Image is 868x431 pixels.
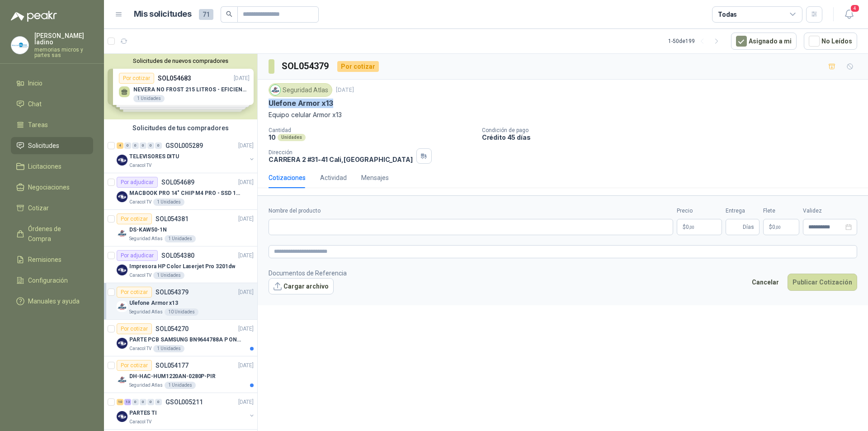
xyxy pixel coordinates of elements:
div: Por cotizar [117,287,152,298]
span: Tareas [28,120,48,130]
p: Dirección [269,149,413,156]
p: [DATE] [238,215,254,223]
span: $ [769,224,772,230]
p: GSOL005289 [165,142,203,149]
span: 0 [686,224,694,230]
p: Caracol TV [129,162,151,169]
h1: Mis solicitudes [134,8,192,21]
span: Órdenes de Compra [28,224,85,244]
span: Días [743,219,754,235]
span: Inicio [28,78,42,88]
img: Company Logo [117,374,127,385]
div: 10 [117,399,123,405]
div: 0 [132,399,139,405]
p: Crédito 45 días [482,133,864,141]
p: Ulefone Armor x13 [129,299,178,308]
label: Precio [677,207,722,215]
p: SOL054379 [156,289,189,295]
button: Solicitudes de nuevos compradores [108,57,254,64]
span: Cotizar [28,203,49,213]
label: Entrega [726,207,759,215]
span: Negociaciones [28,182,70,192]
div: Solicitudes de nuevos compradoresPor cotizarSOL054683[DATE] NEVERA NO FROST 215 LITROS - EFICIENC... [104,54,257,119]
a: Chat [11,95,93,113]
label: Nombre del producto [269,207,673,215]
p: SOL054381 [156,216,189,222]
p: Caracol TV [129,272,151,279]
p: [DATE] [238,361,254,370]
div: Por cotizar [337,61,379,72]
span: ,00 [775,225,781,230]
div: 0 [147,399,154,405]
p: PARTE PCB SAMSUNG BN9644788A P ONECONNE [129,336,242,344]
p: [DATE] [336,86,354,95]
img: Company Logo [117,191,127,202]
p: MACBOOK PRO 14" CHIP M4 PRO - SSD 1TB RAM 24GB [129,189,242,198]
p: [DATE] [238,288,254,297]
div: 0 [124,142,131,149]
p: memorias micros y partes sas [34,47,93,58]
p: Ulefone Armor x13 [269,99,333,108]
p: Seguridad Atlas [129,235,163,242]
a: Manuales y ayuda [11,293,93,310]
div: 0 [140,142,146,149]
a: 4 0 0 0 0 0 GSOL005289[DATE] Company LogoTELEVISORES DITUCaracol TV [117,140,255,169]
img: Company Logo [270,85,280,95]
p: Condición de pago [482,127,864,133]
button: 4 [841,6,857,23]
div: 10 Unidades [165,308,198,316]
span: Manuales y ayuda [28,296,80,306]
div: 0 [140,399,146,405]
span: 0 [772,224,781,230]
span: ,00 [689,225,694,230]
p: 10 [269,133,276,141]
span: Remisiones [28,255,61,265]
p: Documentos de Referencia [269,268,347,278]
a: Por cotizarSOL054379[DATE] Company LogoUlefone Armor x13Seguridad Atlas10 Unidades [104,283,257,320]
a: Remisiones [11,251,93,268]
a: Licitaciones [11,158,93,175]
p: [DATE] [238,325,254,333]
div: Por adjudicar [117,250,158,261]
p: Seguridad Atlas [129,382,163,389]
div: Actividad [320,173,347,183]
p: [DATE] [238,251,254,260]
button: No Leídos [804,33,857,50]
p: [PERSON_NAME] ladino [34,33,93,45]
span: Chat [28,99,42,109]
a: Por cotizarSOL054381[DATE] Company LogoDS-KAW50-1NSeguridad Atlas1 Unidades [104,210,257,246]
button: Asignado a mi [731,33,797,50]
a: Configuración [11,272,93,289]
span: Licitaciones [28,161,61,171]
div: 0 [132,142,139,149]
p: [DATE] [238,178,254,187]
p: Caracol TV [129,418,151,426]
p: $0,00 [677,219,722,235]
div: 4 [117,142,123,149]
label: Validez [803,207,857,215]
h3: SOL054379 [282,59,330,73]
div: Mensajes [361,173,389,183]
p: Caracol TV [129,199,151,206]
div: 1 Unidades [165,382,196,389]
div: 1 Unidades [165,235,196,242]
img: Company Logo [117,338,127,349]
p: SOL054177 [156,362,189,369]
p: DS-KAW50-1N [129,226,167,234]
p: SOL054689 [161,179,194,185]
a: Cotizar [11,199,93,217]
div: 13 [124,399,131,405]
a: Por adjudicarSOL054689[DATE] Company LogoMACBOOK PRO 14" CHIP M4 PRO - SSD 1TB RAM 24GBCaracol TV... [104,173,257,210]
div: 1 - 50 de 199 [668,34,724,48]
img: Company Logo [117,228,127,239]
div: Por cotizar [117,323,152,334]
p: $ 0,00 [763,219,799,235]
p: [DATE] [238,142,254,150]
p: Caracol TV [129,345,151,352]
div: Cotizaciones [269,173,306,183]
a: Por cotizarSOL054177[DATE] Company LogoDH-HAC-HUM1220AN-0280P-PIRSeguridad Atlas1 Unidades [104,356,257,393]
p: SOL054380 [161,252,194,259]
button: Cancelar [747,274,784,291]
div: Por cotizar [117,360,152,371]
p: DH-HAC-HUM1220AN-0280P-PIR [129,372,216,381]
